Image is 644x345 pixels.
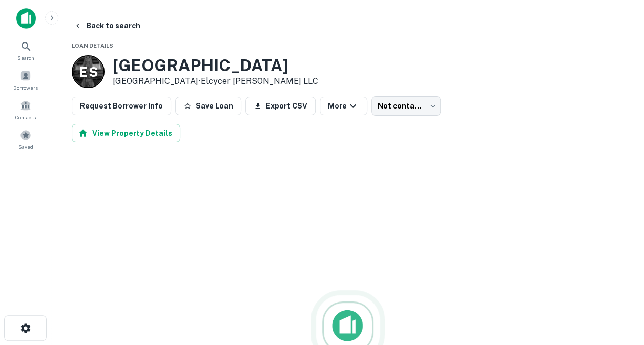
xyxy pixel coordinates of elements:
[3,66,48,94] a: Borrowers
[72,124,180,142] button: View Property Details
[17,54,34,62] span: Search
[113,75,318,88] p: [GEOGRAPHIC_DATA] •
[3,36,48,64] a: Search
[16,8,36,29] img: capitalize-icon.png
[72,97,171,115] button: Request Borrower Info
[15,113,36,121] span: Contacts
[175,97,241,115] button: Save Loan
[3,125,48,153] a: Saved
[245,97,316,115] button: Export CSV
[593,230,644,279] iframe: Chat Widget
[3,96,48,123] a: Contacts
[72,42,113,49] span: Loan Details
[70,16,144,35] button: Back to search
[320,97,367,115] button: More
[113,56,318,75] h3: [GEOGRAPHIC_DATA]
[201,76,318,86] a: Elcycer [PERSON_NAME] LLC
[72,55,105,88] a: E S
[13,83,38,92] span: Borrowers
[371,96,441,116] div: Not contacted
[18,143,33,151] span: Saved
[79,62,97,82] p: E S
